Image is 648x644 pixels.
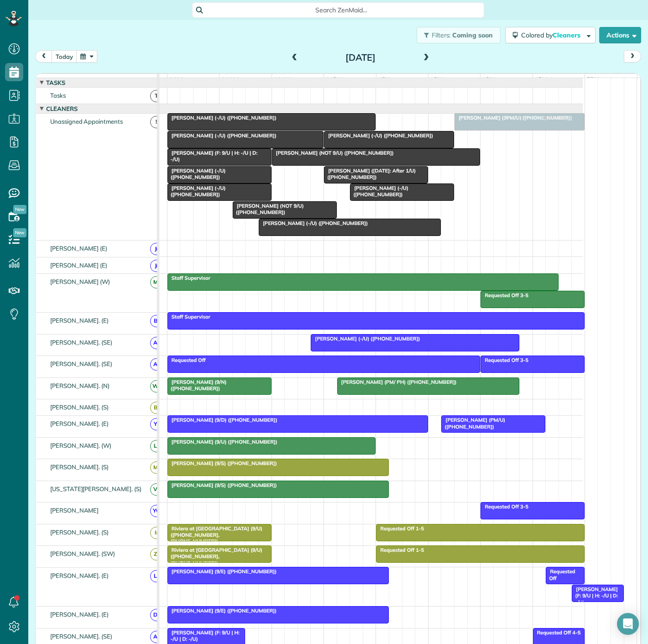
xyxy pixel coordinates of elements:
span: Filters: [432,31,451,39]
span: [PERSON_NAME] (9/S) ([PHONE_NUMBER]) [167,460,277,466]
span: YC [150,505,162,517]
span: 9am [167,76,184,83]
span: L( [150,440,162,452]
span: Requested Off 1-5 [376,525,424,532]
span: Staff Supervisor [167,275,211,281]
span: [PERSON_NAME] (E) [48,262,109,269]
span: [PERSON_NAME]. (N) [48,382,111,389]
button: Actions [599,27,641,43]
span: [PERSON_NAME]. (S) [48,403,110,411]
span: [PERSON_NAME]. (E) [48,572,110,579]
span: W( [150,380,162,393]
span: Y( [150,418,162,430]
span: Requested Off 4-5 [533,629,581,636]
span: Staff Supervisor [167,314,211,320]
button: Colored byCleaners [505,27,596,43]
button: prev [35,50,52,63]
button: today [52,50,77,63]
span: [PERSON_NAME] (-/U) ([PHONE_NUMBER]) [324,132,434,139]
span: [PERSON_NAME] (9/D) ([PHONE_NUMBER]) [167,417,278,423]
span: [PERSON_NAME] (-/U) ([PHONE_NUMBER]) [167,168,226,180]
span: [PERSON_NAME] (-/U) ([PHONE_NUMBER]) [258,220,368,226]
span: 11am [272,76,293,83]
span: [PERSON_NAME] (-/U) ([PHONE_NUMBER]) [167,115,277,121]
span: L( [150,570,162,582]
span: Requested Off 3-5 [480,503,529,510]
span: [PERSON_NAME] [48,507,101,514]
span: [PERSON_NAME] (PM/U) ([PHONE_NUMBER]) [441,417,505,429]
span: [PERSON_NAME] (9/E) ([PHONE_NUMBER]) [167,607,277,614]
span: 2pm [429,76,444,83]
span: [PERSON_NAME]. (E) [48,611,110,618]
span: [PERSON_NAME] (NOT 9/U) ([PHONE_NUMBER]) [232,203,304,215]
span: V( [150,483,162,496]
span: [PERSON_NAME]. (E) [48,317,110,324]
span: [PERSON_NAME] (PM/ PH) ([PHONE_NUMBER]) [337,379,457,385]
span: [PERSON_NAME] (E) [48,245,109,252]
span: Tasks [44,79,67,86]
span: J( [150,243,162,255]
span: [PERSON_NAME] (9/E) ([PHONE_NUMBER]) [167,568,277,575]
span: [PERSON_NAME]. (W) [48,442,113,449]
span: [PERSON_NAME]. (SE) [48,360,114,367]
span: [US_STATE][PERSON_NAME]. (S) [48,485,143,492]
span: [PERSON_NAME]. (E) [48,420,110,427]
span: I( [150,527,162,539]
span: Coming soon [452,31,493,39]
span: Requested Off 1-5 [376,547,424,553]
span: [PERSON_NAME] (F: 9/U | H: -/U | D: -/U) [167,629,240,642]
span: [PERSON_NAME] (-/U) ([PHONE_NUMBER]) [310,335,420,342]
span: 12pm [324,76,344,83]
span: 3pm [481,76,496,83]
span: ! [150,116,162,128]
span: [PERSON_NAME] (9/U) ([PHONE_NUMBER]) [167,439,278,445]
span: [PERSON_NAME]. (SE) [48,339,114,346]
span: D( [150,609,162,621]
span: 10am [219,76,240,83]
span: [PERSON_NAME]. (S) [48,529,110,536]
span: [PERSON_NAME] (NOT 9/U) ([PHONE_NUMBER]) [272,150,394,156]
span: 1pm [376,76,392,83]
span: A( [150,358,162,371]
span: [PERSON_NAME] (F: 9/U | H: -/U | D: -/U) [571,586,618,606]
span: Cleaners [44,105,79,112]
span: [PERSON_NAME] (-/U) ([PHONE_NUMBER]) [350,185,408,198]
span: [PERSON_NAME] (9/N) ([PHONE_NUMBER]) [167,379,227,392]
span: [PERSON_NAME] (PM/D) ([PHONE_NUMBER]) [454,115,570,121]
span: Unassigned Appointments [48,118,125,125]
span: A( [150,337,162,349]
span: [PERSON_NAME]. (S) [48,463,110,471]
span: J( [150,260,162,272]
span: Riviera at [GEOGRAPHIC_DATA] (9/U) ([PHONE_NUMBER], [PHONE_NUMBER]) [167,525,262,545]
button: next [624,50,641,63]
span: [PERSON_NAME] (F: 9/U | H: -/U | D: -/U) [167,150,257,162]
span: [PERSON_NAME]. (SE) [48,633,114,640]
span: M( [150,276,162,288]
span: Riviera at [GEOGRAPHIC_DATA] (9/U) ([PHONE_NUMBER], [PHONE_NUMBER]) [167,547,262,566]
span: 4pm [533,76,549,83]
span: [PERSON_NAME] (-/U) ([PHONE_NUMBER]) [167,132,277,139]
span: New [13,205,26,214]
span: [PERSON_NAME] (-/U) ([PHONE_NUMBER]) [167,185,226,198]
span: 5pm [585,76,601,83]
span: T [150,90,162,102]
span: Colored by [521,31,584,39]
span: B( [150,402,162,414]
span: Cleaners [553,31,582,39]
span: Requested Off 3-5 [480,357,529,363]
span: Z( [150,548,162,560]
span: [PERSON_NAME]. (SW) [48,550,117,557]
span: [PERSON_NAME] (W) [48,278,112,285]
span: Tasks [48,92,68,99]
span: Requested Off [167,357,206,363]
span: Requested Off [545,568,575,581]
div: Open Intercom Messenger [617,613,639,635]
span: [PERSON_NAME] (9/S) ([PHONE_NUMBER]) [167,482,277,488]
span: M( [150,461,162,474]
span: A( [150,631,162,643]
span: B( [150,315,162,327]
span: New [13,228,26,237]
h2: [DATE] [303,52,418,63]
span: Requested Off 3-5 [480,292,529,298]
span: [PERSON_NAME] ([DATE]: After 1/U) ([PHONE_NUMBER]) [324,168,416,180]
